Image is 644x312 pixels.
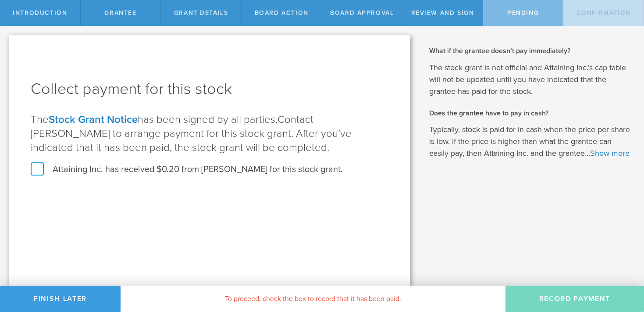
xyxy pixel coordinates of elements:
a: Stock Grant Notice [49,113,138,126]
span: Board Approval [330,9,394,17]
p: The has been signed by all parties. [31,113,388,155]
h2: Does the grantee have to pay in cash? [429,108,631,118]
button: Record Payment [505,286,644,312]
span: Grantee [104,9,136,17]
span: Board Action [255,9,309,17]
span: Contact [PERSON_NAME] to arrange payment for this stock grant. After you’ve indicated that it has... [31,113,352,154]
span: Grant Details [174,9,228,17]
span: Confirmation [576,9,631,17]
p: Typically, stock is paid for in cash when the price per share is low. If the price is higher than... [429,124,631,159]
label: Attaining Inc. has received $0.20 from [PERSON_NAME] for this stock grant. [31,164,343,175]
h1: Collect payment for this stock [31,79,388,100]
span: Pending [507,9,539,17]
a: Show more [590,148,630,158]
p: The stock grant is not official and Attaining Inc.’s cap table will not be updated until you have... [429,62,631,97]
h2: What if the grantee doesn’t pay immediately? [429,46,631,56]
span: To proceed, check the box to record that it has been paid. [225,294,401,303]
span: Introduction [13,9,67,17]
span: Review and Sign [411,9,474,17]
